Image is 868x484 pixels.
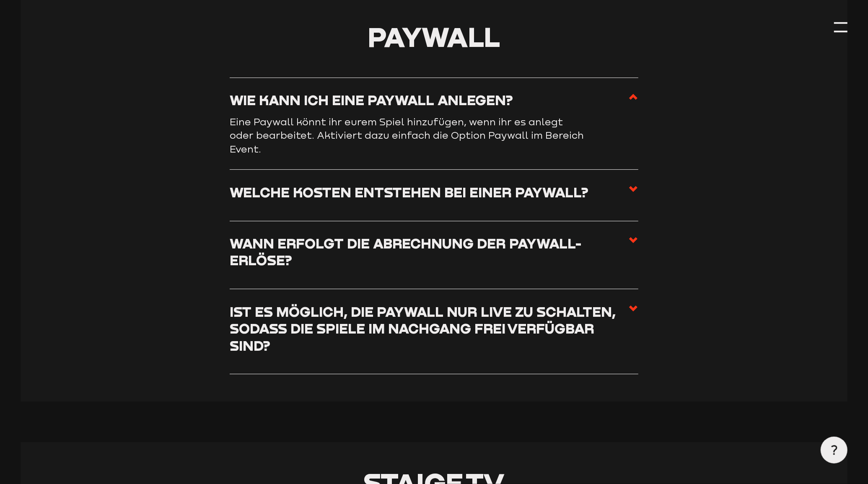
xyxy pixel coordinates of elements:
[230,184,588,200] h3: Welche Kosten entstehen bei einer Paywall?
[368,20,500,53] span: Paywall
[230,303,628,354] h3: Ist es möglich, die Paywall nur live zu schalten, sodass die Spiele im Nachgang frei verfügbar sind?
[230,235,628,269] h3: Wann erfolgt die Abrechnung der Paywall-Erlöse?
[230,91,513,108] h3: Wie kann ich eine Paywall anlegen?
[230,115,586,156] p: Eine Paywall könnt ihr eurem Spiel hinzufügen, wenn ihr es anlegt oder bearbeitet. Aktiviert dazu...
